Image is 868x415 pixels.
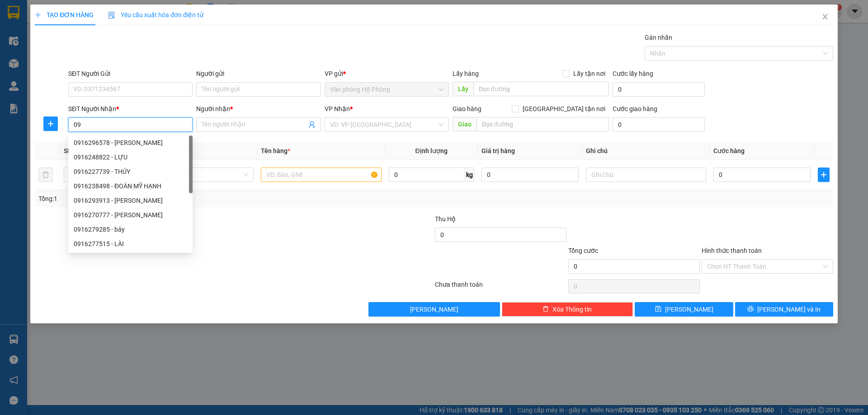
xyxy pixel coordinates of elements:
span: Lấy tận nơi [570,69,609,79]
div: Chưa thanh toán [434,280,567,295]
span: printer [747,306,754,313]
span: Xóa Thông tin [552,304,592,314]
span: SL [64,147,71,154]
button: plus [43,117,58,131]
div: 0916227739 - THÚY [74,167,187,177]
div: 0916277515 - LÀI [68,237,193,251]
span: delete [542,306,549,313]
div: 0916248822 - LỰU [68,150,193,164]
th: Ghi chú [582,142,710,160]
button: [PERSON_NAME] [368,302,500,317]
span: Thu Hộ [435,215,456,223]
input: Cước lấy hàng [613,82,705,97]
input: VD: Bàn, Ghế [261,168,381,182]
span: Văn phòng Hộ Phòng [330,83,443,96]
span: [PERSON_NAME] [665,304,713,314]
div: 0916279285 - bảy [74,224,187,234]
span: Định lượng [415,147,448,154]
button: save[PERSON_NAME] [635,302,733,317]
div: VP gửi [325,69,449,79]
div: 0916277515 - LÀI [74,239,187,249]
div: 0916270777 - [PERSON_NAME] [74,210,187,220]
div: Người gửi [196,69,321,79]
span: [PERSON_NAME] [410,304,458,314]
label: Cước lấy hàng [613,70,653,77]
span: Cước hàng [713,147,745,154]
span: [GEOGRAPHIC_DATA] tận nơi [519,104,609,114]
div: 0916227739 - THÚY [68,164,193,179]
span: Lấy [453,82,473,96]
button: printer[PERSON_NAME] và In [735,302,833,317]
span: Khác [139,168,248,182]
input: Cước giao hàng [613,117,705,132]
img: icon [108,12,115,19]
input: Ghi Chú [586,168,706,182]
span: plus [44,120,57,127]
span: plus [818,171,829,178]
span: Tên hàng [261,147,290,154]
label: Cước giao hàng [613,105,657,112]
span: VP Nhận [325,105,350,112]
div: SĐT Người Nhận [68,104,193,114]
span: Giá trị hàng [481,147,515,154]
div: 0916293913 - VŨ BẢO [68,193,193,208]
div: 0916296578 - [PERSON_NAME] [74,138,187,148]
input: 0 [481,168,579,182]
span: Yêu cầu xuất hóa đơn điện tử [108,11,203,19]
label: Hình thức thanh toán [702,247,762,254]
span: user-add [308,121,316,128]
button: plus [818,168,830,182]
button: delete [38,168,53,182]
div: Người nhận [196,104,321,114]
span: plus [35,12,41,18]
button: Close [812,5,838,30]
button: deleteXóa Thông tin [502,302,633,317]
span: [PERSON_NAME] và In [757,304,821,314]
span: Lấy hàng [453,70,479,77]
div: 0916279285 - bảy [68,222,193,237]
span: kg [465,168,474,182]
div: 0916248822 - LỰU [74,152,187,162]
span: close [821,13,829,20]
div: 0916270777 - THANH BẠCH [68,208,193,222]
input: Dọc đường [473,82,609,96]
div: 0916238498 - ĐOÀN MỸ HẠNH [74,181,187,191]
div: 0916238498 - ĐOÀN MỸ HẠNH [68,179,193,193]
span: save [655,306,661,313]
div: Tổng: 1 [38,194,335,204]
span: TẠO ĐƠN HÀNG [35,11,94,19]
label: Gán nhãn [645,34,672,41]
span: Giao hàng [453,105,481,112]
div: 0916296578 - NGUYỄN THỊ ÚT [68,135,193,150]
div: 0916293913 - [PERSON_NAME] [74,196,187,205]
span: Tổng cước [568,247,598,254]
div: SĐT Người Gửi [68,69,193,79]
span: Giao [453,117,476,131]
input: Dọc đường [476,117,609,131]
